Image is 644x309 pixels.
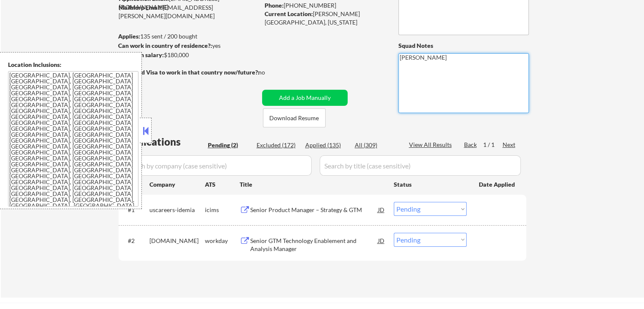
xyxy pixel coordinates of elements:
[240,180,386,189] div: Title
[394,177,467,192] div: Status
[257,141,299,149] div: Excluded (172)
[265,1,384,10] div: [PHONE_NUMBER]
[464,141,478,149] div: Back
[149,180,205,189] div: Company
[208,141,250,149] div: Pending (2)
[377,202,386,217] div: JD
[118,32,259,41] div: 135 sent / 200 bought
[118,51,164,58] strong: Minimum salary:
[118,41,257,50] div: yes
[128,206,143,214] div: #1
[118,42,212,49] strong: Can work in country of residence?:
[265,10,384,26] div: [PERSON_NAME][GEOGRAPHIC_DATA], [US_STATE]
[305,141,348,149] div: Applied (135)
[320,155,521,176] input: Search by title (case sensitive)
[149,237,205,245] div: [DOMAIN_NAME]
[119,4,163,11] strong: Mailslurp Email:
[250,237,378,253] div: Senior GTM Technology Enablement and Analysis Manager
[205,180,240,189] div: ATS
[121,137,205,147] div: Applications
[503,141,516,149] div: Next
[119,3,259,20] div: [EMAIL_ADDRESS][PERSON_NAME][DOMAIN_NAME]
[119,69,260,76] strong: Will need Visa to work in that country now/future?:
[149,206,205,214] div: uscareers-idemia
[128,237,143,245] div: #2
[263,108,326,127] button: Download Resume
[355,141,397,149] div: All (309)
[265,2,284,9] strong: Phone:
[262,90,348,106] button: Add a Job Manually
[483,141,503,149] div: 1 / 1
[265,10,313,17] strong: Current Location:
[118,51,259,59] div: $180,000
[8,61,138,69] div: Location Inclusions:
[205,237,240,245] div: workday
[409,141,454,149] div: View All Results
[479,180,516,189] div: Date Applied
[250,206,378,214] div: Senior Product Manager – Strategy & GTM
[258,68,282,77] div: no
[398,41,529,50] div: Squad Notes
[121,155,312,176] input: Search by company (case sensitive)
[377,233,386,248] div: JD
[205,206,240,214] div: icims
[118,33,140,40] strong: Applies:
